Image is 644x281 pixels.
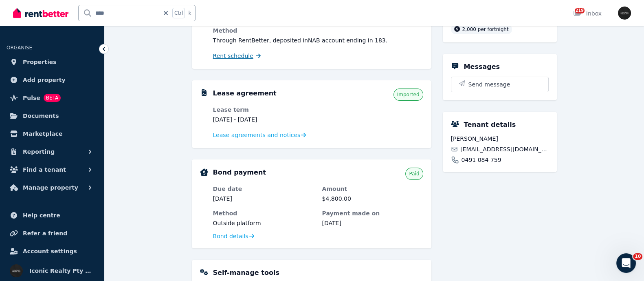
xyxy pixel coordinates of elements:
span: Pulse [23,93,40,103]
dt: Lease term [213,106,314,114]
span: Help centre [23,210,60,220]
span: BETA [44,94,61,102]
span: [PERSON_NAME] [451,135,549,143]
span: Imported [397,91,420,98]
iframe: Intercom live chat [616,253,636,273]
dt: Amount [322,185,423,193]
dd: [DATE] - [DATE] [213,115,314,124]
span: Documents [23,111,59,121]
span: Iconic Realty Pty Ltd [29,266,94,276]
span: 10 [633,253,642,260]
a: Properties [7,54,97,70]
dd: Outside platform [213,219,314,227]
button: Find a tenant [7,162,97,178]
dd: [DATE] [322,219,423,227]
button: Manage property [7,179,97,196]
h5: Tenant details [464,120,516,130]
button: Send message [451,77,548,92]
span: Reporting [23,147,55,157]
span: 0491 084 759 [462,156,501,164]
span: Ctrl [172,8,185,18]
a: Refer a friend [7,225,97,241]
h5: Self-manage tools [213,268,279,278]
a: Lease agreements and notices [213,131,306,139]
span: 219 [575,8,585,13]
span: Account settings [23,246,77,256]
span: Properties [23,57,57,67]
span: Marketplace [23,129,62,139]
a: Bond details [213,232,254,240]
dt: Method [213,209,314,217]
a: Rent schedule [213,52,261,60]
a: Add property [7,72,97,88]
img: Bond Details [200,168,208,176]
dd: [DATE] [213,195,314,203]
span: Bond details [213,232,248,240]
dt: Method [213,27,423,35]
h5: Bond payment [213,168,266,177]
span: 2,000 per fortnight [462,27,509,32]
h5: Lease agreement [213,89,277,98]
div: Inbox [573,9,602,18]
span: Rent schedule [213,52,253,60]
button: Reporting [7,144,97,160]
h5: Messages [464,62,500,72]
span: Refer a friend [23,228,67,238]
img: Iconic Realty Pty Ltd [618,7,631,20]
a: Account settings [7,243,97,259]
span: Find a tenant [23,165,66,175]
span: Through RentBetter , deposited in NAB account ending in 183 . [213,37,388,44]
a: Marketplace [7,126,97,142]
a: Help centre [7,207,97,223]
span: Lease agreements and notices [213,131,301,139]
img: Iconic Realty Pty Ltd [10,264,23,277]
span: k [188,10,191,16]
span: Manage property [23,183,78,192]
span: ORGANISE [7,45,32,51]
a: PulseBETA [7,90,97,106]
span: Add property [23,75,66,85]
span: Send message [468,80,510,89]
a: Documents [7,108,97,124]
img: RentBetter [13,7,68,19]
dd: $4,800.00 [322,195,423,203]
span: [EMAIL_ADDRESS][DOMAIN_NAME] [460,145,548,153]
dt: Payment made on [322,209,423,217]
span: Paid [409,170,419,177]
dt: Due date [213,185,314,193]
